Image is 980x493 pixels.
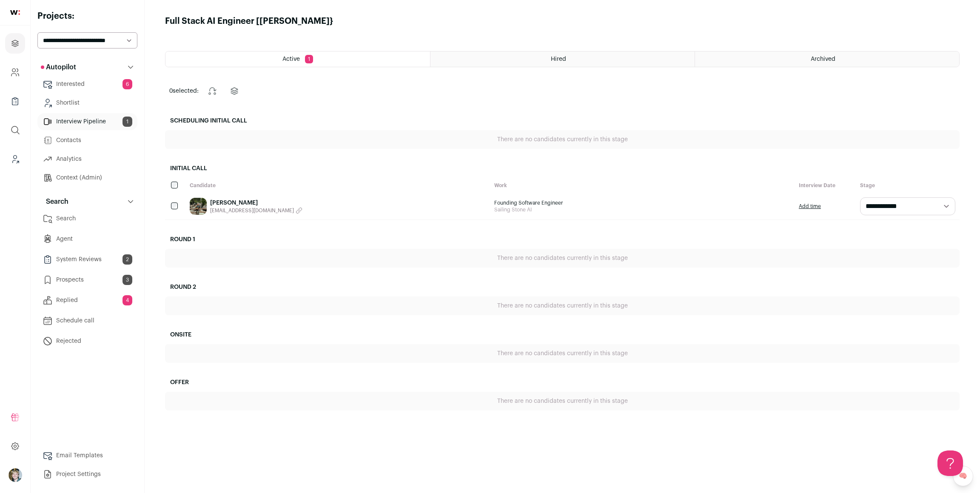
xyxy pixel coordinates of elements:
[210,199,302,207] a: [PERSON_NAME]
[37,10,137,22] h2: Projects:
[165,278,960,296] h2: Round 2
[37,94,137,111] a: Shortlist
[37,333,137,350] a: Rejected
[41,197,68,207] p: Search
[305,55,313,63] span: 1
[169,88,173,94] span: 0
[856,178,960,193] div: Stage
[5,62,25,83] a: Company and ATS Settings
[37,466,137,483] a: Project Settings
[37,193,137,210] button: Search
[165,111,960,130] h2: Scheduling Initial Call
[185,178,490,193] div: Candidate
[811,56,835,62] span: Archived
[37,76,137,93] a: Interested6
[37,231,137,248] a: Agent
[5,33,25,54] a: Projects
[695,51,959,67] a: Archived
[494,206,790,213] span: Sailing Stone AI
[122,254,132,265] span: 2
[165,230,960,249] h2: Round 1
[165,392,960,410] div: There are no candidates currently in this stage
[9,468,22,482] button: Open dropdown
[37,251,137,268] a: System Reviews2
[165,296,960,315] div: There are no candidates currently in this stage
[551,56,566,62] span: Hired
[10,10,20,15] img: wellfound-shorthand-0d5821cbd27db2630d0214b213865d53afaa358527fdda9d0ea32b1df1b89c2c.svg
[165,249,960,268] div: There are no candidates currently in this stage
[37,132,137,149] a: Contacts
[41,62,76,72] p: Autopilot
[37,113,137,130] a: Interview Pipeline1
[190,198,207,215] img: acb7145cee723cd80c46c0637e8cc536eb1ba2c0e7ae56896b618d02ead410b5.jpg
[165,373,960,392] h2: Offer
[165,159,960,178] h2: Initial Call
[37,169,137,186] a: Context (Admin)
[122,117,132,127] span: 1
[165,344,960,363] div: There are no candidates currently in this stage
[210,207,302,214] button: [EMAIL_ADDRESS][DOMAIN_NAME]
[37,447,137,464] a: Email Templates
[165,15,333,27] h1: Full Stack AI Engineer [[PERSON_NAME]}
[953,466,973,486] a: 🧠
[9,468,22,482] img: 6494470-medium_jpg
[122,275,132,285] span: 3
[37,59,137,76] button: Autopilot
[795,178,856,193] div: Interview Date
[169,87,199,95] span: selected:
[122,295,132,305] span: 4
[937,450,963,476] iframe: Help Scout Beacon - Open
[282,56,300,62] span: Active
[210,207,294,214] span: [EMAIL_ADDRESS][DOMAIN_NAME]
[37,292,137,309] a: Replied4
[5,91,25,111] a: Company Lists
[37,312,137,329] a: Schedule call
[37,210,137,227] a: Search
[430,51,695,67] a: Hired
[122,79,132,89] span: 6
[5,149,25,169] a: Leads (Backoffice)
[494,199,790,206] span: Founding Software Engineer
[165,325,960,344] h2: Onsite
[37,151,137,168] a: Analytics
[165,130,960,149] div: There are no candidates currently in this stage
[490,178,795,193] div: Work
[37,271,137,288] a: Prospects3
[799,203,821,210] a: Add time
